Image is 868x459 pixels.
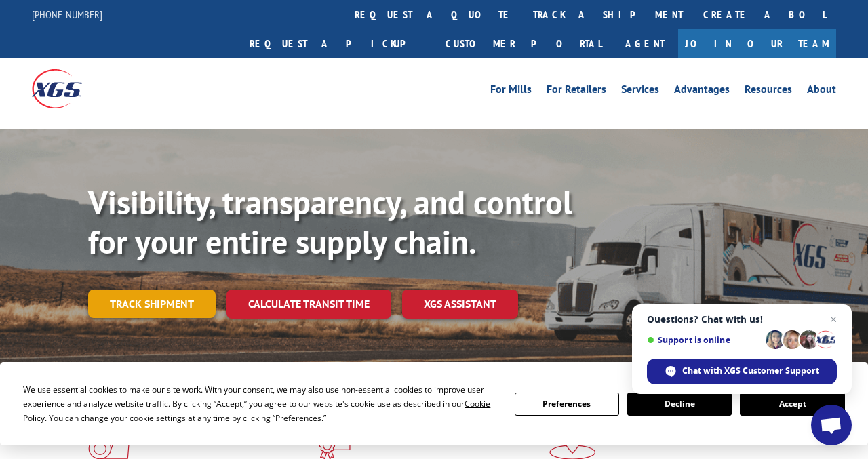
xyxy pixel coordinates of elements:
button: Preferences [515,393,619,416]
a: [PHONE_NUMBER] [32,7,102,21]
a: For Mills [490,84,532,99]
span: Preferences [275,412,321,424]
a: For Retailers [547,84,606,99]
span: Questions? Chat with us! [647,314,837,325]
button: Decline [627,393,732,416]
span: Support is online [647,335,761,345]
a: Advantages [674,84,730,99]
a: Calculate transit time [226,290,391,319]
a: Customer Portal [435,29,612,58]
a: About [807,84,836,99]
span: Chat with XGS Customer Support [682,365,819,377]
a: Agent [612,29,678,58]
a: Track shipment [88,290,216,318]
span: Chat with XGS Customer Support [647,359,837,384]
a: Services [621,84,659,99]
button: Accept [740,393,844,416]
a: Join Our Team [678,29,836,58]
b: Visibility, transparency, and control for your entire supply chain. [88,181,572,262]
a: Request a pickup [239,29,435,58]
a: Resources [745,84,792,99]
a: Open chat [811,405,852,445]
a: XGS ASSISTANT [402,290,518,319]
div: We use essential cookies to make our site work. With your consent, we may also use non-essential ... [23,382,498,425]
